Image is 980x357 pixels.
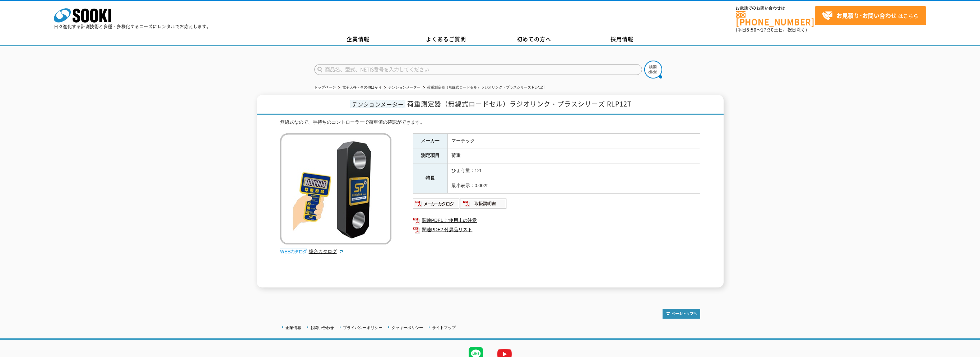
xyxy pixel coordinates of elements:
a: お見積り･お問い合わせはこちら [815,6,926,25]
a: 関連PDF2 付属品リスト [413,225,700,234]
a: 採用情報 [578,34,666,45]
td: ひょう量：12t 最小表示：0.002t [447,163,700,193]
a: プライバシーポリシー [343,325,382,330]
a: サイトマップ [432,325,456,330]
span: (平日 ～ 土日、祝日除く) [736,27,807,33]
a: テンションメーター [388,85,421,89]
span: 初めての方へ [517,35,551,43]
li: 荷重測定器（無線式ロードセル）ラジオリンク・プラスシリーズ RLP12T [422,84,545,91]
th: メーカー [413,133,447,148]
span: はこちら [822,10,918,21]
td: マーテック [447,133,700,148]
img: btn_search.png [644,61,662,78]
a: メーカーカタログ [413,203,460,208]
a: 電子天秤・その他はかり [342,85,382,89]
a: 企業情報 [314,34,402,45]
a: 取扱説明書 [460,203,507,208]
img: トップページへ [663,309,700,319]
a: 初めての方へ [490,34,578,45]
img: webカタログ [280,248,307,255]
th: 特長 [413,163,447,193]
a: 企業情報 [285,325,301,330]
p: 日々進化する計測技術と多種・多様化するニーズにレンタルでお応えします。 [54,24,211,29]
th: 測定項目 [413,148,447,163]
a: 関連PDF1 ご使用上の注意 [413,216,700,225]
a: クッキーポリシー [391,325,423,330]
span: 17:30 [761,27,774,33]
span: お電話でのお問い合わせは [736,6,815,10]
a: 総合カタログ [309,249,344,254]
a: よくあるご質問 [402,34,490,45]
img: 取扱説明書 [460,198,507,209]
img: メーカーカタログ [413,198,460,209]
span: 8:50 [747,27,757,33]
a: トップページ [314,85,336,89]
span: 荷重測定器（無線式ロードセル）ラジオリンク・プラスシリーズ RLP12T [407,99,632,109]
td: 荷重 [447,148,700,163]
a: お問い合わせ [310,325,334,330]
input: 商品名、型式、NETIS番号を入力してください [314,64,642,75]
img: 荷重測定器（無線式ロードセル）ラジオリンク・プラスシリーズ RLP12T [280,133,391,244]
span: テンションメーター [350,100,405,108]
a: [PHONE_NUMBER] [736,11,815,26]
strong: お見積り･お問い合わせ [836,11,897,20]
div: 無線式なので、手持ちのコントローラーで荷重値の確認ができます。 [280,119,700,126]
